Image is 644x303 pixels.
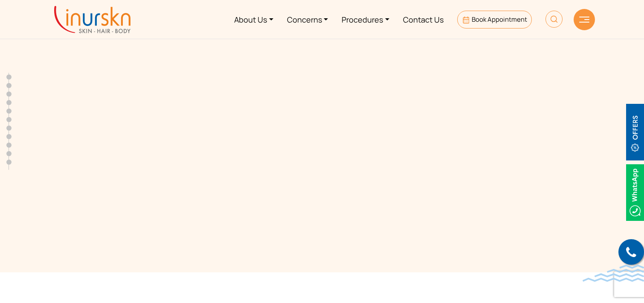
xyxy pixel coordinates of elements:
[626,104,644,160] img: offerBt
[54,6,131,33] img: inurskn-logo
[227,3,280,35] a: About Us
[626,187,644,197] a: Whatsappicon
[280,3,335,35] a: Concerns
[579,17,589,23] img: hamLine.svg
[457,11,532,29] a: Book Appointment
[626,164,644,221] img: Whatsappicon
[396,3,450,35] a: Contact Us
[545,11,563,28] img: HeaderSearch
[335,3,396,35] a: Procedures
[583,265,644,282] img: bluewave
[472,15,527,24] span: Book Appointment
